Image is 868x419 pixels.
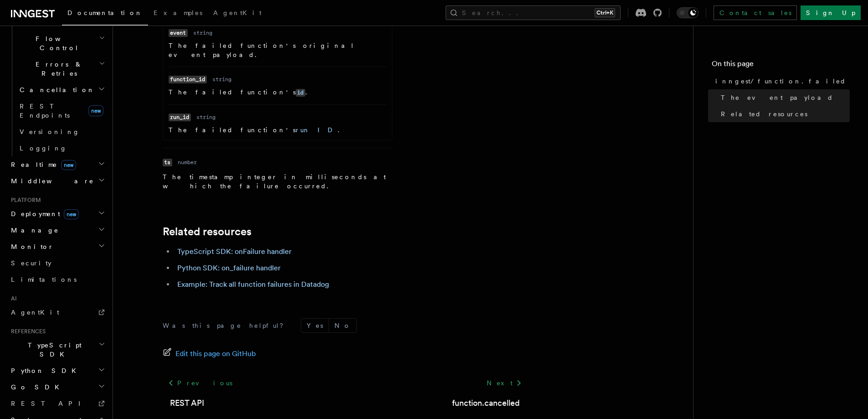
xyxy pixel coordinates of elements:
a: function.cancelled [452,397,520,409]
span: REST Endpoints [20,103,70,119]
p: The failed function's . [169,88,386,97]
a: Examples [148,3,208,25]
span: Go SDK [7,383,65,392]
p: The failed function's original event payload. [169,41,386,59]
button: No [329,319,356,332]
span: Limitations [11,276,77,283]
span: new [61,160,76,170]
a: Security [7,255,107,271]
dd: string [193,29,212,36]
dd: string [212,76,231,83]
button: Errors & Retries [16,56,107,82]
a: Related resources [717,106,850,122]
span: Manage [7,226,59,235]
p: The timestamp integer in milliseconds at which the failure occurred. [163,172,392,191]
span: AI [7,295,17,302]
code: ts [163,159,172,166]
a: Next [481,375,527,391]
a: id [296,88,305,96]
button: TypeScript SDK [7,337,107,362]
span: Security [11,259,51,267]
span: Cancellation [16,85,95,94]
a: Logging [16,140,107,156]
a: Related resources [163,225,252,238]
h4: On this page [712,58,850,73]
span: Python SDK [7,366,82,375]
button: Yes [301,319,329,332]
code: run_id [169,114,191,121]
a: Edit this page on GitHub [163,347,256,360]
a: run ID [296,126,338,134]
a: TypeScript SDK: onFailure handler [177,247,292,256]
code: function_id [169,76,207,83]
span: Versioning [20,128,80,135]
span: Monitor [7,242,54,251]
button: Search...Ctrl+K [446,5,621,20]
a: Versioning [16,124,107,140]
p: The failed function's . [169,125,386,134]
button: Monitor [7,238,107,255]
button: Realtimenew [7,156,107,173]
button: Manage [7,222,107,238]
a: Example: Track all function failures in Datadog [177,280,329,289]
span: Deployment [7,209,79,218]
span: Realtime [7,160,76,169]
a: AgentKit [7,304,107,321]
span: Logging [20,145,67,152]
dd: number [178,159,197,166]
a: Documentation [62,3,148,26]
span: The event payload [721,93,833,102]
button: Deploymentnew [7,206,107,222]
button: Python SDK [7,362,107,379]
span: Edit this page on GitHub [175,347,256,360]
kbd: Ctrl+K [595,8,615,17]
a: Sign Up [801,5,861,20]
span: Examples [154,9,202,16]
a: REST API [170,397,204,409]
span: References [7,328,46,335]
span: Middleware [7,176,94,186]
a: REST Endpointsnew [16,98,107,124]
span: new [64,209,79,219]
span: Flow Control [16,34,99,52]
span: new [88,105,103,116]
a: The event payload [717,89,850,106]
button: Toggle dark mode [677,7,699,18]
span: inngest/function.failed [715,77,846,86]
a: Python SDK: on_failure handler [177,264,281,272]
button: Go SDK [7,379,107,395]
a: Contact sales [714,5,797,20]
span: TypeScript SDK [7,341,98,359]
button: Middleware [7,173,107,189]
a: inngest/function.failed [712,73,850,89]
button: Flow Control [16,31,107,56]
a: REST API [7,395,107,412]
a: Limitations [7,271,107,288]
a: AgentKit [208,3,267,25]
dd: string [196,114,216,121]
span: REST API [11,400,88,407]
p: Was this page helpful? [163,321,290,330]
code: event [169,29,188,37]
span: Documentation [67,9,143,16]
span: AgentKit [11,309,59,316]
span: Errors & Retries [16,60,99,78]
span: AgentKit [213,9,262,16]
span: Related resources [721,109,807,119]
span: Platform [7,197,41,204]
a: Previous [163,375,238,391]
button: Cancellation [16,82,107,98]
code: id [296,89,305,97]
